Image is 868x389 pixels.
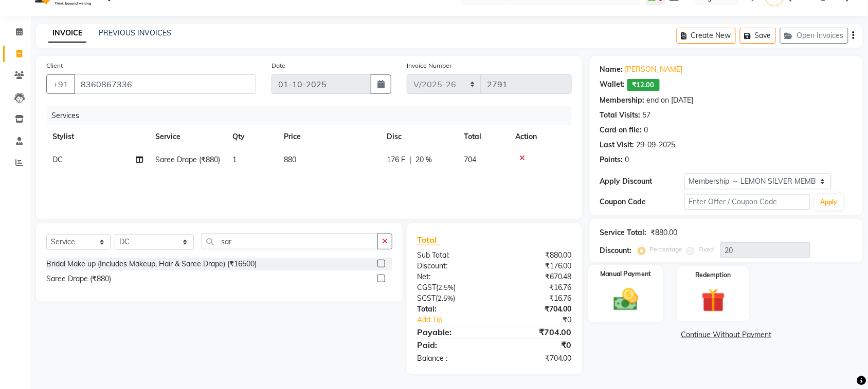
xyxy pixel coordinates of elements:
[47,106,580,125] div: Services
[46,74,75,94] button: +91
[600,227,647,238] div: Service Total:
[694,286,733,315] img: _gift.svg
[600,176,684,187] div: Apply Discount
[494,271,580,282] div: ₹670.48
[494,326,580,338] div: ₹704.00
[438,283,454,291] span: 2.5%
[494,261,580,271] div: ₹176.00
[780,28,848,44] button: Open Invoices
[637,140,676,150] div: 29-09-2025
[643,110,651,121] div: 57
[699,245,714,254] label: Fixed
[509,125,572,148] th: Action
[600,154,623,165] div: Points:
[509,315,580,325] div: ₹0
[409,282,495,293] div: ( )
[278,125,381,148] th: Price
[417,235,441,245] span: Total
[600,79,625,91] div: Wallet:
[417,294,436,303] span: SGST
[46,125,149,148] th: Stylist
[600,95,645,106] div: Membership:
[409,315,509,325] a: Add Tip
[387,154,405,165] span: 176 F
[407,61,451,70] label: Invoice Number
[409,326,495,338] div: Payable:
[284,155,296,164] span: 880
[232,155,237,164] span: 1
[625,154,629,165] div: 0
[464,155,476,164] span: 704
[409,261,495,271] div: Discount:
[74,74,256,94] input: Search by Name/Mobile/Email/Code
[409,304,495,315] div: Total:
[684,194,810,210] input: Enter Offer / Coupon Code
[494,353,580,364] div: ₹704.00
[606,285,646,314] img: _cash.svg
[625,64,683,75] a: [PERSON_NAME]
[494,250,580,261] div: ₹880.00
[494,282,580,293] div: ₹16.76
[627,79,660,91] span: ₹12.00
[650,245,683,254] label: Percentage
[46,274,111,284] div: Saree Drape (₹880)
[494,304,580,315] div: ₹704.00
[600,245,632,256] div: Discount:
[46,61,63,70] label: Client
[409,339,495,351] div: Paid:
[409,293,495,304] div: ( )
[202,234,378,249] input: Search or Scan
[677,28,736,44] button: Create New
[48,24,86,43] a: INVOICE
[409,271,495,282] div: Net:
[409,154,411,165] span: |
[417,283,436,292] span: CGST
[600,125,642,135] div: Card on file:
[600,197,684,207] div: Coupon Code
[600,64,623,75] div: Name:
[740,28,776,44] button: Save
[409,353,495,364] div: Balance :
[600,140,635,150] div: Last Visit:
[651,227,678,238] div: ₹880.00
[46,259,257,269] div: Bridal Make up (Includes Makeup, Hair & Saree Drape) (₹16500)
[149,125,226,148] th: Service
[381,125,458,148] th: Disc
[696,270,731,280] label: Redemption
[415,154,432,165] span: 20 %
[99,28,171,37] a: PREVIOUS INVOICES
[226,125,278,148] th: Qty
[644,125,648,135] div: 0
[272,61,285,70] label: Date
[647,95,694,106] div: end on [DATE]
[155,155,220,164] span: Saree Drape (₹880)
[494,293,580,304] div: ₹16.76
[52,155,63,164] span: DC
[600,269,652,279] label: Manual Payment
[409,250,495,261] div: Sub Total:
[815,194,844,210] button: Apply
[494,339,580,351] div: ₹0
[438,294,453,302] span: 2.5%
[600,110,641,121] div: Total Visits:
[458,125,509,148] th: Total
[592,329,861,340] a: Continue Without Payment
